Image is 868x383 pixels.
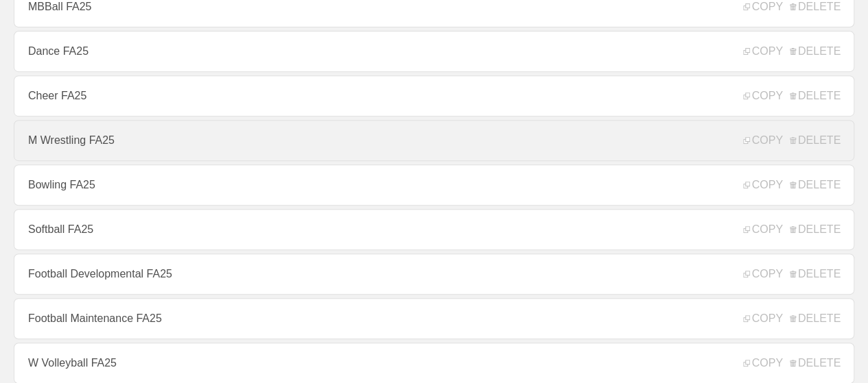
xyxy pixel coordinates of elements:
[14,31,854,72] a: Dance FA25
[790,134,841,147] span: DELETE
[743,45,782,58] span: COPY
[790,268,841,280] span: DELETE
[743,223,782,236] span: COPY
[14,120,854,161] a: M Wrestling FA25
[790,1,841,13] span: DELETE
[790,357,841,369] span: DELETE
[14,164,854,206] a: Bowling FA25
[743,357,782,369] span: COPY
[790,223,841,236] span: DELETE
[790,179,841,191] span: DELETE
[743,179,782,191] span: COPY
[14,254,854,295] a: Football Developmental FA25
[743,134,782,147] span: COPY
[743,268,782,280] span: COPY
[14,75,854,116] a: Cheer FA25
[14,298,854,339] a: Football Maintenance FA25
[790,45,841,58] span: DELETE
[14,209,854,250] a: Softball FA25
[790,90,841,102] span: DELETE
[799,317,868,383] iframe: Chat Widget
[743,1,782,13] span: COPY
[743,312,782,325] span: COPY
[743,90,782,102] span: COPY
[790,312,841,325] span: DELETE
